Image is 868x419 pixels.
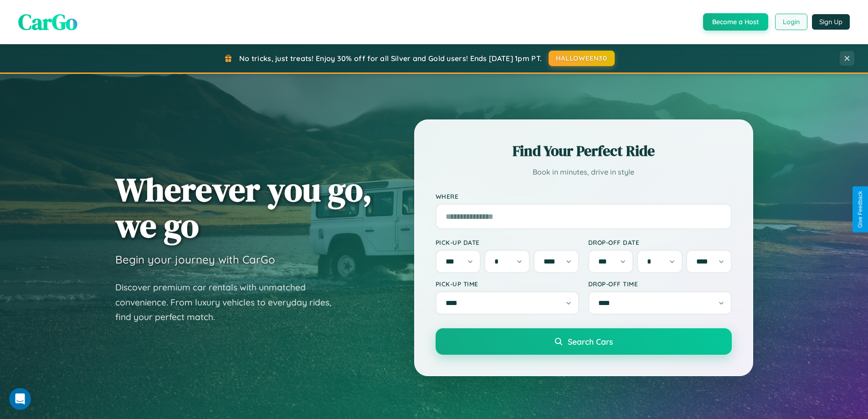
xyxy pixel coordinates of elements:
[588,280,732,288] label: Drop-off Time
[9,388,31,410] iframe: Intercom live chat
[775,14,807,30] button: Login
[436,328,732,355] button: Search Cars
[812,14,850,30] button: Sign Up
[568,336,613,347] span: Search Cars
[703,13,768,31] button: Become a Host
[436,141,732,161] h2: Find Your Perfect Ride
[18,7,77,37] span: CarGo
[115,171,372,243] h1: Wherever you go, we go
[239,54,542,63] span: No tricks, just treats! Enjoy 30% off for all Silver and Gold users! Ends [DATE] 1pm PT.
[115,253,275,266] h3: Begin your journey with CarGo
[549,51,615,66] button: HALLOWEEN30
[115,280,343,325] p: Discover premium car rentals with unmatched convenience. From luxury vehicles to everyday rides, ...
[436,166,732,179] p: Book in minutes, drive in style
[436,280,579,288] label: Pick-up Time
[436,192,732,200] label: Where
[436,238,579,246] label: Pick-up Date
[857,191,863,228] div: Give Feedback
[588,238,732,246] label: Drop-off Date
